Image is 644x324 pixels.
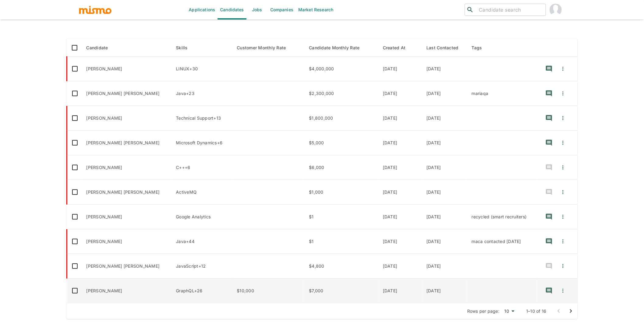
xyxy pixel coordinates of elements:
th: Skills [171,39,232,57]
td: $1,800,000 [304,106,378,131]
th: Last Contacted [422,39,467,57]
input: Candidate search [476,5,543,14]
button: Quick Actions [556,111,570,125]
button: Quick Actions [556,259,570,273]
td: [DATE] [378,106,422,131]
td: [DATE] [422,279,467,303]
button: Quick Actions [556,234,570,249]
p: Java, JENKINS, Hibernate, Spring, Spring Boot, JIRA, CSS, JBOSS, SELENIUM, Agile, Agile Methodolo... [176,238,227,245]
td: [PERSON_NAME] [PERSON_NAME] [82,131,171,155]
span: Candidate Monthly Rate [309,44,368,51]
th: Tags [467,39,537,57]
td: $10,000 [232,279,304,303]
button: recent-notes [542,234,556,249]
td: [DATE] [378,205,422,229]
td: [DATE] [422,57,467,81]
td: [DATE] [422,180,467,205]
button: recent-notes [542,136,556,150]
p: LINUX, Vmware, Devops, DEV OPS, UNIX, SDLC, Disaster Recovery, Change Management, PostgreSQL, Mic... [176,66,227,72]
p: mariaqa [472,90,532,97]
p: Java, Spring, Git, MICROSERVICE, Oracle, JavaScript, Docker, Node.js, JSON, JENKINS, Vue.js, Reac... [176,90,227,97]
td: [PERSON_NAME] [82,279,171,303]
td: [PERSON_NAME] [PERSON_NAME] [82,254,171,279]
td: [DATE] [378,229,422,254]
td: $4,800 [304,254,378,279]
td: $1 [304,229,378,254]
button: Quick Actions [556,283,570,298]
p: Rows per page: [467,308,500,314]
button: Go to next page [565,305,577,317]
p: Google Analytics [176,214,227,220]
span: Customer Monthly Rate [237,44,294,51]
button: Quick Actions [556,86,570,101]
p: 1–10 of 16 [527,308,547,314]
td: [DATE] [378,81,422,106]
td: $4,000,000 [304,57,378,81]
button: Quick Actions [556,210,570,224]
p: ActiveMQ [176,189,227,195]
td: [PERSON_NAME] [82,106,171,131]
p: Technical Support, Troubleshooting, ITSM, Documentation , ServiceNow, Leadership, KPI, Microsoft ... [176,115,227,121]
button: recent-notes [542,62,556,76]
p: JavaScript, API, Ionic, Node.js, PHP, React, Amazon Web Services, MongoDB, Microsoft Azure, Expre... [176,263,227,269]
td: [PERSON_NAME] [PERSON_NAME] [82,81,171,106]
td: [DATE] [378,180,422,205]
td: [PERSON_NAME] [82,155,171,180]
span: Candidate [86,44,116,51]
td: [DATE] [378,57,422,81]
button: recent-notes [542,210,556,224]
table: enhanced table [66,39,578,303]
div: 10 [502,307,517,316]
td: [DATE] [378,279,422,303]
td: [PERSON_NAME] [82,57,171,81]
p: maca contacted november 2022 [472,238,532,245]
td: [DATE] [422,131,467,155]
button: recent-notes [542,283,556,298]
p: GraphQL, AWS CloudWatch, TypeScript, AWS S3, Amazon EKS, AWS EC2, AWS, Jest, React, Node.js, Dyna... [176,288,227,294]
td: [DATE] [378,131,422,155]
td: [DATE] [422,229,467,254]
button: recent-notes [542,160,556,175]
td: [PERSON_NAME] [82,229,171,254]
td: [DATE] [422,81,467,106]
td: [DATE] [422,106,467,131]
td: $5,000 [304,131,378,155]
td: $2,300,000 [304,81,378,106]
img: logo [79,5,112,14]
span: Created At [383,44,414,51]
td: [PERSON_NAME] [PERSON_NAME] [82,180,171,205]
td: $6,000 [304,155,378,180]
button: Quick Actions [556,62,570,76]
td: [DATE] [422,205,467,229]
td: [DATE] [422,254,467,279]
td: $1 [304,205,378,229]
td: $1,000 [304,180,378,205]
p: Microsoft Dynamics, WEB SERVICES, .NET, JavaScript, Microsoft SQL Server, CRM, Java [176,140,227,146]
p: C++, Python, Machine Learning, NETWORKING, UNIX, Tensorflow, Big Data [176,164,227,171]
button: Quick Actions [556,136,570,150]
td: [DATE] [378,155,422,180]
img: Carmen Vilachá [550,4,562,16]
td: [DATE] [422,155,467,180]
button: Quick Actions [556,160,570,175]
button: recent-notes [542,111,556,125]
button: recent-notes [542,185,556,199]
td: [DATE] [378,254,422,279]
button: recent-notes [542,86,556,101]
button: Quick Actions [556,185,570,199]
td: [PERSON_NAME] [82,205,171,229]
p: recycled (smart recruiters) [472,214,532,220]
td: $7,000 [304,279,378,303]
button: recent-notes [542,259,556,273]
